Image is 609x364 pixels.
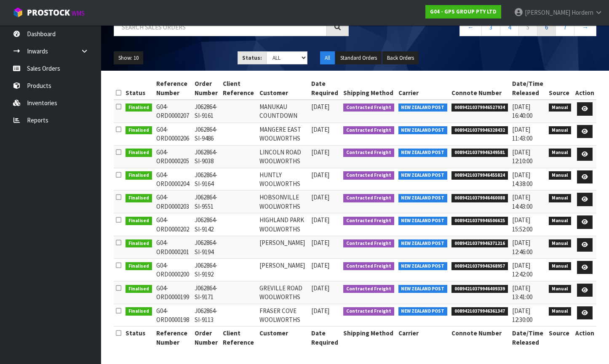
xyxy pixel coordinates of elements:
[154,77,192,100] th: Reference Number
[126,149,152,157] span: Finalised
[257,236,310,259] td: [PERSON_NAME]
[512,284,532,301] span: [DATE] 13:41:00
[549,217,571,225] span: Manual
[549,171,571,180] span: Manual
[459,18,482,36] a: ←
[512,193,532,210] span: [DATE] 14:43:00
[154,168,192,191] td: G04-ORD0000204
[549,194,571,202] span: Manual
[27,7,70,18] span: ProStock
[192,122,221,145] td: J062864-SI-9486
[547,77,573,100] th: Source
[343,262,394,271] span: Contracted Freight
[311,307,329,315] span: [DATE]
[154,191,192,213] td: G04-ORD0000203
[549,307,571,316] span: Manual
[343,217,394,225] span: Contracted Freight
[154,100,192,122] td: G04-ORD0000207
[398,104,448,112] span: NEW ZEALAND POST
[398,171,448,180] span: NEW ZEALAND POST
[573,77,596,100] th: Action
[192,191,221,213] td: J062864-SI-9551
[154,327,192,349] th: Reference Number
[154,236,192,259] td: G04-ORD0000201
[123,327,154,349] th: Status
[451,126,508,135] span: 00894210379946328432
[343,307,394,316] span: Contracted Freight
[192,236,221,259] td: J062864-SI-9194
[154,145,192,168] td: G04-ORD0000205
[311,284,329,292] span: [DATE]
[123,77,154,100] th: Status
[154,281,192,304] td: G04-ORD0000199
[451,217,508,225] span: 00894210379946506625
[311,148,329,156] span: [DATE]
[500,18,519,36] a: 4
[192,281,221,304] td: J062864-SI-9171
[311,103,329,111] span: [DATE]
[572,8,593,16] span: Hordern
[396,327,450,349] th: Carrier
[192,213,221,236] td: J062864-SI-9142
[573,327,596,349] th: Action
[311,216,329,224] span: [DATE]
[154,213,192,236] td: G04-ORD0000202
[549,149,571,157] span: Manual
[549,285,571,293] span: Manual
[549,104,571,112] span: Manual
[398,239,448,248] span: NEW ZEALAND POST
[510,77,547,100] th: Date/Time Released
[192,304,221,327] td: J062864-SI-9113
[549,126,571,135] span: Manual
[257,168,310,191] td: HUNTLY WOOLWORTHS
[126,262,152,271] span: Finalised
[257,281,310,304] td: GREVILLE ROAD WOOLWORTHS
[221,77,257,100] th: Client Reference
[311,125,329,133] span: [DATE]
[451,194,508,202] span: 00894210379946460088
[556,18,574,36] a: 7
[192,77,221,100] th: Order Number
[341,327,396,349] th: Shipping Method
[311,193,329,201] span: [DATE]
[343,149,394,157] span: Contracted Freight
[343,126,394,135] span: Contracted Freight
[257,213,310,236] td: HIGHLAND PARK WOOLWORTHS
[257,100,310,122] td: MANUKAU COUNTDOWN
[449,77,510,100] th: Connote Number
[126,285,152,293] span: Finalised
[72,9,85,17] small: WMS
[343,239,394,248] span: Contracted Freight
[398,194,448,202] span: NEW ZEALAND POST
[343,194,394,202] span: Contracted Freight
[525,8,570,16] span: [PERSON_NAME]
[549,239,571,248] span: Manual
[257,327,310,349] th: Customer
[518,18,537,36] a: 5
[574,18,596,36] a: →
[114,18,327,36] input: Search sales orders
[126,171,152,180] span: Finalised
[398,262,448,271] span: NEW ZEALAND POST
[257,77,310,100] th: Customer
[311,239,329,247] span: [DATE]
[481,18,500,36] a: 3
[311,171,329,179] span: [DATE]
[398,217,448,225] span: NEW ZEALAND POST
[343,171,394,180] span: Contracted Freight
[449,327,510,349] th: Connote Number
[192,327,221,349] th: Order Number
[398,285,448,293] span: NEW ZEALAND POST
[221,327,257,349] th: Client Reference
[126,307,152,316] span: Finalised
[257,122,310,145] td: MANGERE EAST WOOLWORTHS
[512,239,532,255] span: [DATE] 12:46:00
[547,327,573,349] th: Source
[512,307,532,324] span: [DATE] 12:30:00
[311,261,329,269] span: [DATE]
[13,7,23,18] img: cube-alt.png
[320,51,335,65] button: All
[192,168,221,191] td: J062864-SI-9164
[126,104,152,112] span: Finalised
[512,125,532,142] span: [DATE] 11:43:00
